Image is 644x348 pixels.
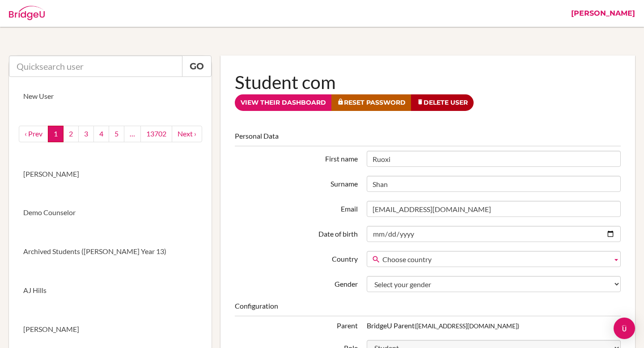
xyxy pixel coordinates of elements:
[140,126,172,142] a: 13702
[9,232,212,271] a: Archived Students ([PERSON_NAME] Year 13)
[362,321,625,331] div: BridgeU Parent
[9,155,212,194] a: [PERSON_NAME]
[235,94,332,111] a: View their dashboard
[230,276,362,289] label: Gender
[9,271,212,310] a: AJ Hills
[78,126,94,142] a: 3
[382,251,609,267] span: Choose country
[230,251,362,264] label: Country
[230,176,362,189] label: Surname
[172,126,202,142] a: next
[230,151,362,164] label: First name
[230,226,362,239] label: Date of birth
[235,131,621,146] legend: Personal Data
[9,6,45,20] img: Bridge-U
[331,94,411,111] a: Reset Password
[230,201,362,214] label: Email
[235,301,621,316] legend: Configuration
[109,126,124,142] a: 5
[48,126,64,142] a: 1
[19,126,48,142] a: ‹ Prev
[411,94,474,111] a: Delete User
[93,126,109,142] a: 4
[9,193,212,232] a: Demo Counselor
[124,126,141,142] a: …
[63,126,79,142] a: 2
[614,318,635,339] div: Open Intercom Messenger
[9,55,182,77] input: Quicksearch user
[182,55,212,77] a: Go
[230,321,362,331] div: Parent
[9,77,212,116] a: New User
[235,70,621,94] h1: Student com
[415,322,519,330] small: ([EMAIL_ADDRESS][DOMAIN_NAME])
